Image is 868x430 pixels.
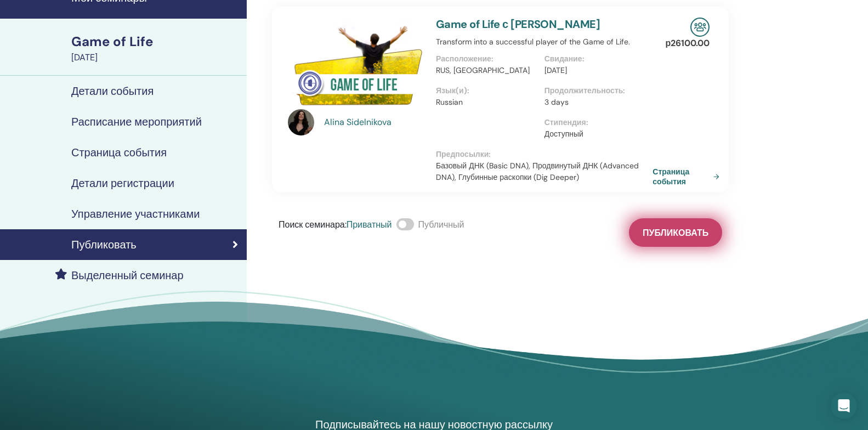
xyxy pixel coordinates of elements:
span: Приватный [347,219,392,230]
h4: Управление участниками [71,207,200,220]
img: In-Person Seminar [690,18,710,37]
h4: Детали события [71,84,154,98]
h4: Публиковать [71,238,137,251]
img: default.jpg [288,109,314,135]
span: Поиск семинара : [279,219,347,230]
p: р 26100.00 [666,37,710,50]
div: Game of Life [71,32,240,51]
img: Game of Life [288,18,423,112]
p: Transform into a successful player of the Game of Life. [436,36,653,48]
a: Game of Life[DATE] [65,32,247,64]
p: Язык(и) : [436,85,538,97]
p: [DATE] [544,65,646,76]
a: Страница события [653,167,724,186]
p: Предпосылки : [436,149,653,160]
p: Базовый ДНК (Basic DNA), Продвинутый ДНК (Advanced DNA), Глубинные раскопки (Dig Deeper) [436,160,653,183]
h4: Выделенный семинар [71,269,184,282]
h4: Расписание мероприятий [71,115,202,128]
p: Стипендия : [544,117,646,128]
h4: Детали регистрации [71,177,174,190]
a: Alina Sidelnikova [324,116,426,129]
a: Game of Life с [PERSON_NAME] [436,17,600,31]
p: Продолжительность : [544,85,646,97]
p: Russian [436,97,538,108]
p: RUS, [GEOGRAPHIC_DATA] [436,65,538,76]
p: Расположение : [436,53,538,65]
p: Доступный [544,128,646,140]
div: [DATE] [71,51,240,64]
p: Свидание : [544,53,646,65]
h4: Страница события [71,146,167,159]
button: Публиковать [629,218,722,247]
div: Open Intercom Messenger [831,393,857,419]
span: Публичный [418,219,464,230]
p: 3 days [544,97,646,108]
span: Публиковать [643,227,708,239]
